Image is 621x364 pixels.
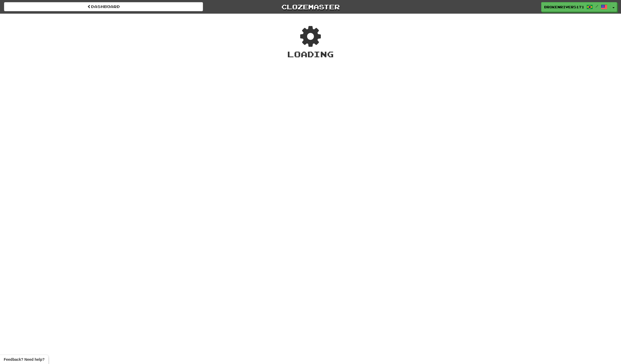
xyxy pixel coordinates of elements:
[4,357,44,362] span: Open feedback widget
[211,2,410,12] a: Clozemaster
[544,5,584,9] span: BrokenRiver5171
[596,4,598,8] span: /
[541,2,610,12] a: BrokenRiver5171 /
[4,2,203,11] a: Dashboard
